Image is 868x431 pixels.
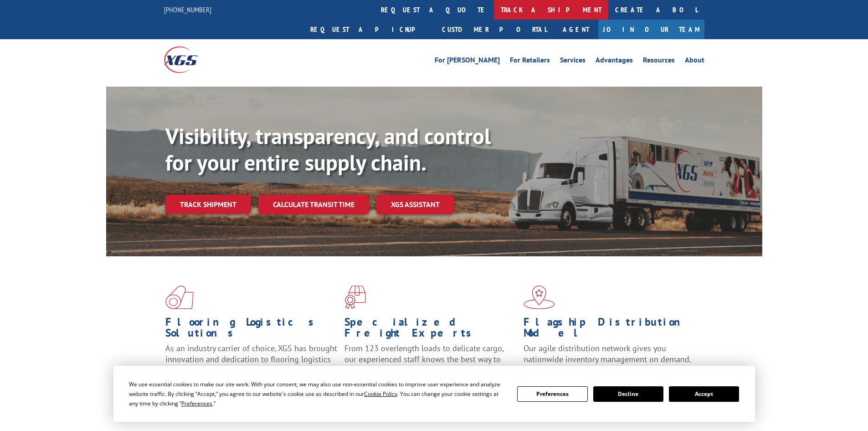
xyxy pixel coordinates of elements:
a: Services [560,57,586,67]
a: Advantages [596,57,633,67]
h1: Specialized Freight Experts [344,317,517,343]
a: Agent [554,20,598,39]
b: Visibility, transparency, and control for your entire supply chain. [165,122,491,177]
a: [PHONE_NUMBER] [164,5,211,14]
img: xgs-icon-total-supply-chain-intelligence-red [165,286,194,309]
a: Customer Portal [435,20,554,39]
button: Accept [669,386,739,402]
span: As an industry carrier of choice, XGS has brought innovation and dedication to flooring logistics... [165,343,337,375]
button: Preferences [517,386,587,402]
button: Decline [593,386,663,402]
div: Cookie Consent Prompt [113,366,755,422]
a: About [685,57,704,67]
a: Join Our Team [598,20,704,39]
a: For Retailers [510,57,550,67]
img: xgs-icon-flagship-distribution-model-red [524,286,555,309]
a: Resources [643,57,675,67]
h1: Flagship Distribution Model [524,317,696,343]
a: Track shipment [165,195,251,214]
div: We use essential cookies to make our site work. With your consent, we may also use non-essential ... [129,379,506,408]
span: Cookie Policy [364,390,397,398]
img: xgs-icon-focused-on-flooring-red [344,286,366,309]
p: From 123 overlength loads to delicate cargo, our experienced staff knows the best way to move you... [344,343,517,384]
span: Our agile distribution network gives you nationwide inventory management on demand. [524,343,691,364]
h1: Flooring Logistics Solutions [165,317,338,343]
a: For [PERSON_NAME] [435,57,500,67]
a: XGS ASSISTANT [376,195,454,214]
a: Request a pickup [303,20,435,39]
a: Calculate transit time [258,195,369,214]
span: Preferences [181,400,212,407]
